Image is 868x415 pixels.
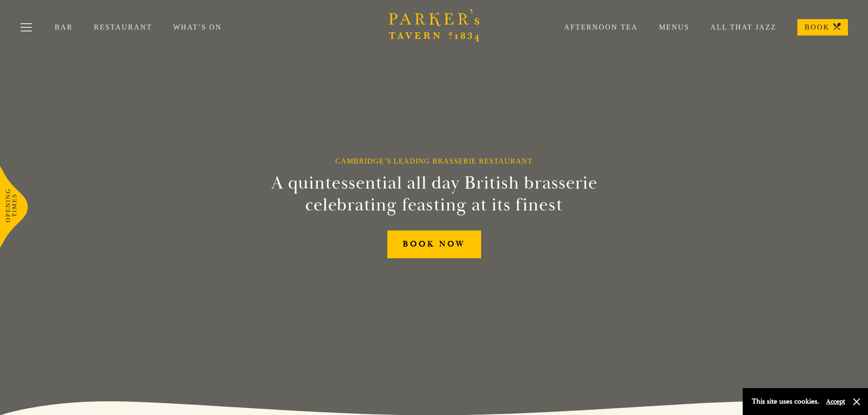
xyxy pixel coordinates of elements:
h2: A quintessential all day British brasserie celebrating feasting at its finest [226,172,642,216]
h1: Cambridge’s Leading Brasserie Restaurant [335,157,533,165]
button: Close and accept [852,397,861,406]
button: Accept [826,397,845,406]
p: This site uses cookies. [752,395,819,408]
a: BOOK NOW [387,231,481,258]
